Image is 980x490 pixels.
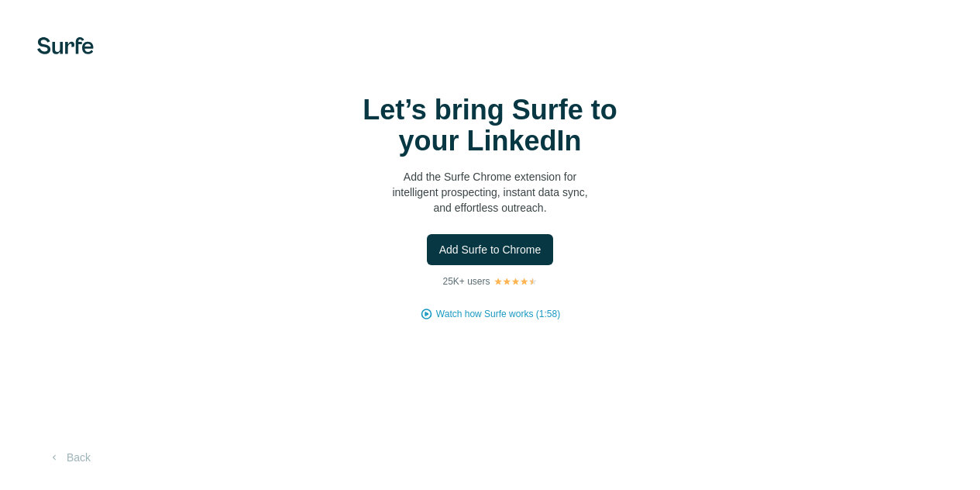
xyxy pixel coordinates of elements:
span: Add Surfe to Chrome [439,242,542,257]
h1: Let’s bring Surfe to your LinkedIn [335,95,645,157]
p: Add the Surfe Chrome extension for intelligent prospecting, instant data sync, and effortless out... [335,169,645,216]
button: Watch how Surfe works (1:58) [436,307,560,321]
img: Surfe's logo [37,37,94,54]
button: Back [37,443,101,471]
p: 25K+ users [442,274,490,288]
button: Add Surfe to Chrome [427,234,554,265]
img: Rating Stars [493,277,538,286]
